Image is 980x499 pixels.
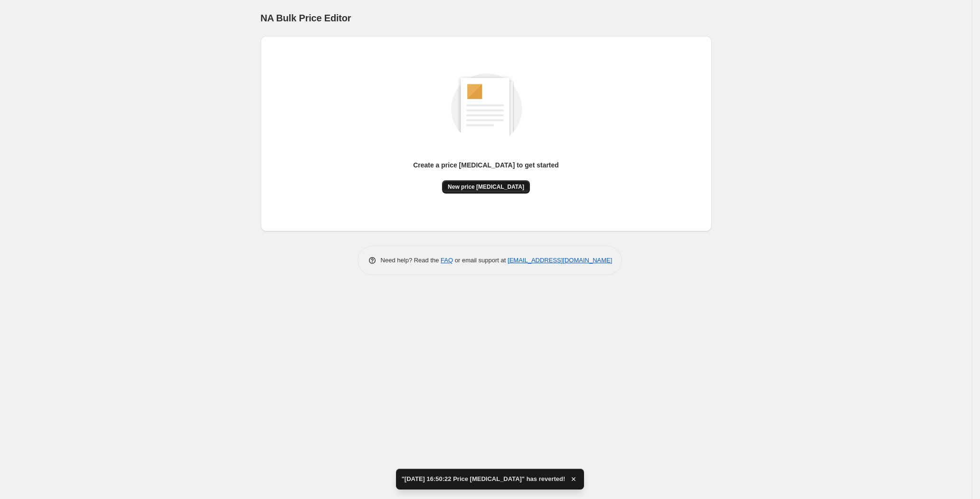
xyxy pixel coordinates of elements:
[453,257,508,264] span: or email support at
[441,257,453,264] a: FAQ
[413,160,559,170] p: Create a price [MEDICAL_DATA] to get started
[261,13,351,23] span: NA Bulk Price Editor
[442,180,530,194] button: New price [MEDICAL_DATA]
[508,257,612,264] a: [EMAIL_ADDRESS][DOMAIN_NAME]
[381,257,441,264] span: Need help? Read the
[402,474,565,484] span: "[DATE] 16:50:22 Price [MEDICAL_DATA]" has reverted!
[448,183,524,191] span: New price [MEDICAL_DATA]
